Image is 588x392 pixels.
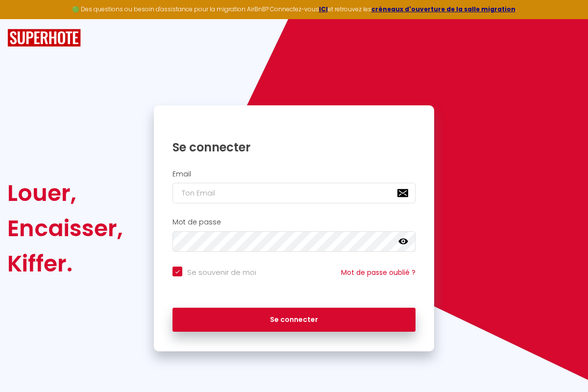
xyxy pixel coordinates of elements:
[7,246,123,281] div: Kiffer.
[172,183,416,203] input: Ton Email
[172,308,416,332] button: Se connecter
[172,218,416,226] h2: Mot de passe
[7,175,123,211] div: Louer,
[172,140,416,155] h1: Se connecter
[8,4,37,33] button: Ouvrir le widget de chat LiveChat
[7,211,123,246] div: Encaisser,
[7,29,81,47] img: SuperHote logo
[172,170,416,178] h2: Email
[341,268,416,277] a: Mot de passe oublié ?
[371,5,515,13] a: créneaux d'ouverture de la salle migration
[319,5,328,13] a: ICI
